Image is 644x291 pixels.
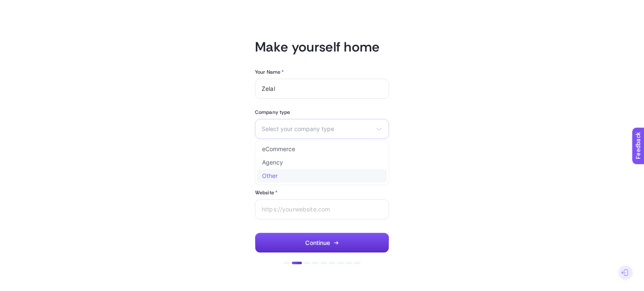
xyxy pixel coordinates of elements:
label: Website [255,189,278,196]
h1: Make yourself home [255,39,389,55]
span: Other [262,173,278,179]
input: https://yourwebsite.com [262,206,382,213]
input: Please enter your name [262,85,382,92]
span: Feedback [5,3,32,9]
span: Agency [262,159,283,166]
span: Continue [305,239,330,246]
span: eCommerce [262,146,295,152]
span: Select your company type [262,126,372,132]
label: Your Name [255,69,284,75]
label: Company type [255,109,389,116]
button: Continue [255,233,389,253]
